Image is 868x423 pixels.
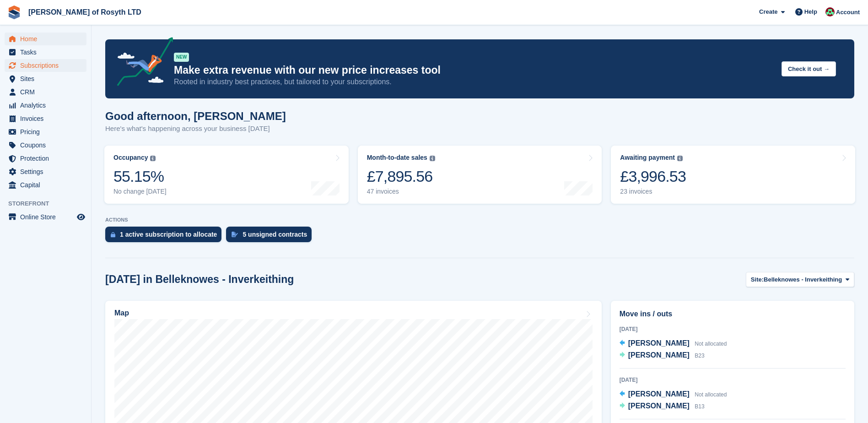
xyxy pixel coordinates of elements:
[804,7,817,16] span: Help
[20,179,75,191] span: Capital
[20,72,75,85] span: Sites
[367,154,427,162] div: Month-to-date sales
[620,167,686,186] div: £3,996.53
[20,211,75,223] span: Online Store
[8,199,91,208] span: Storefront
[5,33,86,45] a: menu
[174,53,189,62] div: NEW
[782,61,836,76] button: Check it out →
[695,403,704,410] span: B13
[105,110,286,122] h1: Good afternoon, [PERSON_NAME]
[628,390,690,398] span: [PERSON_NAME]
[759,7,777,16] span: Create
[836,8,860,17] span: Account
[751,275,764,284] span: Site:
[764,275,842,284] span: Belleknowes - Inverkeithing
[695,341,727,347] span: Not allocated
[430,156,435,161] img: icon-info-grey-7440780725fd019a000dd9b08b2336e03edf1995a4989e88bcd33f0948082b44.svg
[5,179,86,191] a: menu
[695,391,727,398] span: Not allocated
[620,376,846,384] div: [DATE]
[620,309,846,320] h2: Move ins / outs
[611,146,855,204] a: Awaiting payment £3,996.53 23 invoices
[226,227,316,247] a: 5 unsigned contracts
[746,272,854,287] button: Site: Belleknowes - Inverkeithing
[105,227,226,247] a: 1 active subscription to allocate
[620,154,675,162] div: Awaiting payment
[5,99,86,112] a: menu
[677,156,683,161] img: icon-info-grey-7440780725fd019a000dd9b08b2336e03edf1995a4989e88bcd33f0948082b44.svg
[695,352,704,359] span: B23
[5,139,86,152] a: menu
[358,146,602,204] a: Month-to-date sales £7,895.56 47 invoices
[120,231,217,238] div: 1 active subscription to allocate
[20,125,75,138] span: Pricing
[75,211,86,222] a: Preview store
[620,350,705,362] a: [PERSON_NAME] B23
[620,389,727,401] a: [PERSON_NAME] Not allocated
[20,165,75,178] span: Settings
[243,231,307,238] div: 5 unsigned contracts
[105,217,854,223] p: ACTIONS
[5,72,86,85] a: menu
[628,351,690,359] span: [PERSON_NAME]
[367,188,435,195] div: 47 invoices
[5,59,86,72] a: menu
[20,59,75,72] span: Subscriptions
[113,154,148,162] div: Occupancy
[20,152,75,165] span: Protection
[20,112,75,125] span: Invoices
[620,338,727,350] a: [PERSON_NAME] Not allocated
[20,46,75,59] span: Tasks
[104,146,349,204] a: Occupancy 55.15% No change [DATE]
[620,325,846,333] div: [DATE]
[20,33,75,45] span: Home
[232,232,238,237] img: contract_signature_icon-13c848040528278c33f63329250d36e43548de30e8caae1d1a13099fd9432cc5.svg
[113,167,167,186] div: 55.15%
[620,401,705,412] a: [PERSON_NAME] B13
[25,5,145,20] a: [PERSON_NAME] of Rosyth LTD
[5,112,86,125] a: menu
[628,339,690,347] span: [PERSON_NAME]
[5,152,86,165] a: menu
[111,232,115,238] img: active_subscription_to_allocate_icon-d502201f5373d7db506a760aba3b589e785aa758c864c3986d89f69b8ff3...
[628,402,690,410] span: [PERSON_NAME]
[5,125,86,138] a: menu
[113,188,167,195] div: No change [DATE]
[174,64,774,77] p: Make extra revenue with our new price increases tool
[20,139,75,152] span: Coupons
[367,167,435,186] div: £7,895.56
[5,211,86,223] a: menu
[174,77,774,87] p: Rooted in industry best practices, but tailored to your subscriptions.
[20,99,75,112] span: Analytics
[825,7,835,16] img: Anne Thomson
[5,46,86,59] a: menu
[620,188,686,195] div: 23 invoices
[5,165,86,178] a: menu
[5,86,86,98] a: menu
[150,156,156,161] img: icon-info-grey-7440780725fd019a000dd9b08b2336e03edf1995a4989e88bcd33f0948082b44.svg
[114,309,129,317] h2: Map
[109,37,173,89] img: price-adjustments-announcement-icon-8257ccfd72463d97f412b2fc003d46551f7dbcb40ab6d574587a9cd5c0d94...
[20,86,75,98] span: CRM
[7,5,21,19] img: stora-icon-8386f47178a22dfd0bd8f6a31ec36ba5ce8667c1dd55bd0f319d3a0aa187defe.svg
[105,124,286,134] p: Here's what's happening across your business [DATE]
[105,273,294,286] h2: [DATE] in Belleknowes - Inverkeithing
